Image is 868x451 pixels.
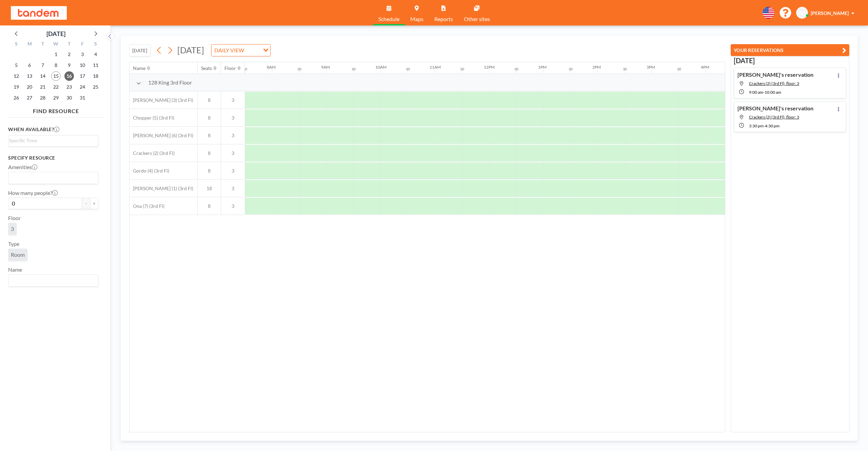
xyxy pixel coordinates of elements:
[64,93,74,103] span: Thursday, October 30, 2025
[148,79,192,86] span: 128 King 3rd Floor
[12,60,21,70] span: Sunday, October 5, 2025
[623,67,627,71] div: 30
[221,150,245,156] span: 3
[737,105,813,112] h4: [PERSON_NAME]'s reservation
[737,71,813,78] h4: [PERSON_NAME]'s reservation
[538,65,547,70] div: 1PM
[799,10,805,16] span: AZ
[36,40,50,49] div: T
[221,185,245,192] span: 3
[25,82,34,92] span: Monday, October 20, 2025
[8,240,19,247] label: Type
[78,93,87,103] span: Friday, October 31, 2025
[25,93,34,103] span: Monday, October 27, 2025
[78,71,87,81] span: Friday, October 17, 2025
[129,44,151,56] button: [DATE]
[64,71,74,81] span: Thursday, October 16, 2025
[91,50,100,59] span: Saturday, October 4, 2025
[8,266,22,273] label: Name
[46,29,65,38] div: [DATE]
[297,67,301,71] div: 30
[12,71,21,81] span: Sunday, October 12, 2025
[8,190,58,196] label: How many people?
[9,276,94,285] input: Search for option
[51,71,61,81] span: Wednesday, October 15, 2025
[8,105,104,114] h4: FIND RESOURCE
[221,168,245,174] span: 3
[811,10,849,16] span: [PERSON_NAME]
[38,60,47,70] span: Tuesday, October 7, 2025
[38,71,47,81] span: Tuesday, October 14, 2025
[8,136,98,146] div: Search for option
[198,168,221,174] span: 8
[130,203,164,209] span: Ona (7) (3rd Fl)
[64,50,74,59] span: Thursday, October 2, 2025
[9,174,94,182] input: Search for option
[11,225,14,232] span: 3
[213,46,245,55] span: DAILY VIEW
[8,164,37,170] label: Amenities
[764,123,765,128] span: -
[198,97,221,103] span: 8
[224,65,236,71] div: Floor
[76,40,89,49] div: F
[221,132,245,139] span: 3
[12,82,21,92] span: Sunday, October 19, 2025
[243,67,247,71] div: 30
[460,67,464,71] div: 30
[130,115,174,121] span: Chopper (5) (3rd Fl)
[11,6,67,20] img: organization-logo
[91,60,100,70] span: Saturday, October 11, 2025
[201,65,212,71] div: Seats
[89,40,102,49] div: S
[198,203,221,209] span: 8
[82,198,90,209] button: -
[78,82,87,92] span: Friday, October 24, 2025
[62,40,76,49] div: T
[130,97,193,103] span: [PERSON_NAME] (3) (3rd Fl)
[430,65,441,70] div: 11AM
[749,123,764,128] span: 3:30 PM
[51,50,61,59] span: Wednesday, October 1, 2025
[221,115,245,121] span: 3
[78,60,87,70] span: Friday, October 10, 2025
[8,172,98,184] div: Search for option
[647,65,655,70] div: 3PM
[50,40,63,49] div: W
[8,215,21,221] label: Floor
[410,16,423,22] span: Maps
[198,150,221,156] span: 8
[514,67,518,71] div: 30
[731,44,849,56] button: YOUR RESERVATIONS
[701,65,709,70] div: 4PM
[434,16,453,22] span: Reports
[8,275,98,286] div: Search for option
[130,185,193,192] span: [PERSON_NAME] (1) (3rd Fl)
[51,93,61,103] span: Wednesday, October 29, 2025
[352,67,356,71] div: 30
[246,46,259,55] input: Search for option
[90,198,98,209] button: +
[221,203,245,209] span: 3
[378,16,399,22] span: Schedule
[91,71,100,81] span: Saturday, October 18, 2025
[321,65,330,70] div: 9AM
[25,71,34,81] span: Monday, October 13, 2025
[198,132,221,139] span: 8
[464,16,490,22] span: Other sites
[9,137,94,144] input: Search for option
[177,45,204,55] span: [DATE]
[592,65,601,70] div: 2PM
[734,56,846,65] h3: [DATE]
[12,93,21,103] span: Sunday, October 26, 2025
[198,115,221,121] span: 8
[763,90,765,95] span: -
[406,67,410,71] div: 30
[51,82,61,92] span: Wednesday, October 22, 2025
[749,114,799,120] span: Crackers (2) (3rd Fl), floor: 3
[38,93,47,103] span: Tuesday, October 28, 2025
[484,65,495,70] div: 12PM
[64,60,74,70] span: Thursday, October 9, 2025
[38,82,47,92] span: Tuesday, October 21, 2025
[130,168,169,174] span: Gordo (4) (3rd Fl)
